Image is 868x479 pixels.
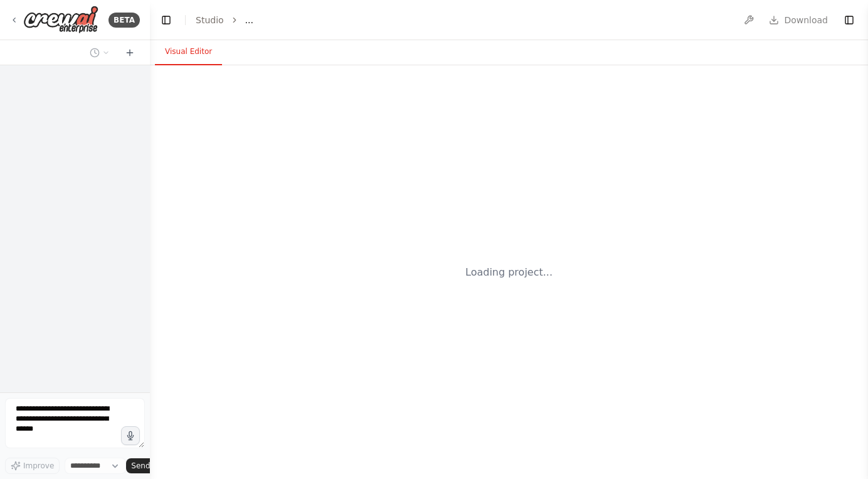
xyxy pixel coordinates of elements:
a: Studio [196,15,224,25]
div: BETA [109,13,140,28]
button: Hide left sidebar [157,11,175,29]
nav: breadcrumb [196,14,253,26]
div: Loading project... [465,265,553,280]
img: Logo [23,6,98,34]
span: Send [131,461,150,471]
button: Improve [5,458,60,474]
button: Switch to previous chat [85,45,115,60]
button: Show right sidebar [840,11,858,29]
span: ... [245,14,253,26]
button: Start a new chat [120,45,140,60]
button: Send [126,458,165,473]
button: Visual Editor [155,39,222,65]
button: Click to speak your automation idea [121,426,140,445]
span: Improve [23,461,54,471]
